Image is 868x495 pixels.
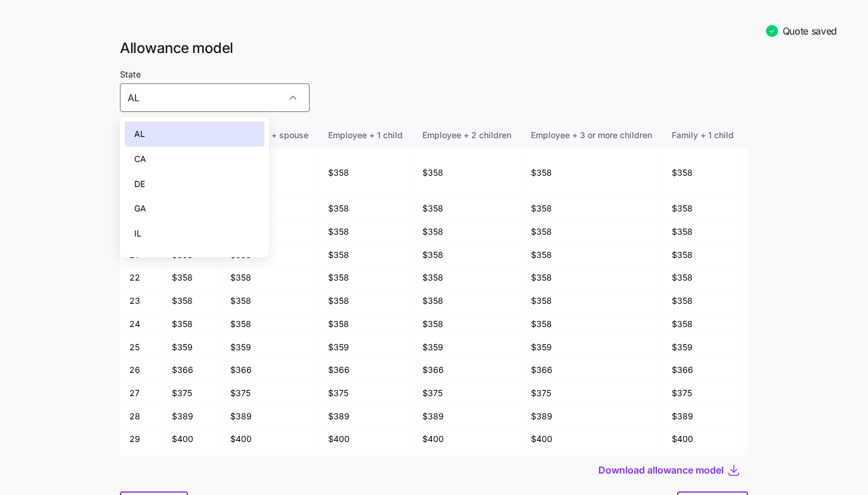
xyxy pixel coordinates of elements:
span: Quote saved [783,24,837,39]
div: Family + 1 child [672,129,734,142]
td: $359 [413,336,521,359]
td: 26 [120,359,162,382]
td: $375 [662,382,744,405]
td: $358 [744,289,840,313]
td: $358 [521,313,662,336]
td: $358 [319,313,413,336]
td: $358 [744,244,840,267]
span: MD [134,252,148,265]
td: $358 [413,148,521,197]
td: $375 [162,382,221,405]
td: $400 [319,428,413,451]
td: $358 [319,220,413,244]
td: $400 [221,428,319,451]
td: $358 [744,266,840,289]
td: $389 [162,405,221,428]
td: $358 [413,313,521,336]
td: $366 [319,359,413,382]
td: 30 [120,451,162,474]
td: $389 [413,405,521,428]
td: $358 [319,148,413,197]
td: $400 [413,428,521,451]
td: 23 [120,289,162,313]
td: $375 [319,382,413,405]
td: $358 [413,289,521,313]
td: $358 [221,197,319,220]
td: 27 [120,382,162,405]
td: $358 [319,289,413,313]
td: $375 [413,382,521,405]
label: State [120,68,141,81]
td: $358 [662,197,744,220]
div: Employee + 2 children [422,129,511,142]
td: 28 [120,405,162,428]
td: $406 [744,451,840,474]
td: 24 [120,313,162,336]
td: $358 [413,244,521,267]
td: $389 [744,405,840,428]
td: $406 [221,451,319,474]
td: $358 [162,313,221,336]
td: $358 [521,289,662,313]
td: $358 [413,266,521,289]
td: 29 [120,428,162,451]
td: $406 [521,451,662,474]
span: IL [134,227,141,240]
td: $400 [162,428,221,451]
td: $358 [662,244,744,267]
td: $359 [662,336,744,359]
td: $366 [413,359,521,382]
td: $358 [319,197,413,220]
td: $358 [221,148,319,197]
td: $366 [162,359,221,382]
td: $358 [319,244,413,267]
td: $358 [221,289,319,313]
td: $359 [744,336,840,359]
td: $358 [162,266,221,289]
span: GA [134,202,146,215]
td: $358 [662,313,744,336]
td: $359 [162,336,221,359]
td: $406 [662,451,744,474]
td: $406 [319,451,413,474]
td: $400 [521,428,662,451]
td: $358 [744,148,840,197]
td: $366 [221,359,319,382]
td: 25 [120,336,162,359]
td: $389 [662,405,744,428]
td: $358 [662,220,744,244]
td: $358 [662,266,744,289]
td: $358 [521,148,662,197]
input: Select a state [120,83,310,112]
td: $358 [744,197,840,220]
td: $358 [744,220,840,244]
h1: Allowance model [120,39,748,57]
span: DE [134,178,145,191]
td: $375 [221,382,319,405]
td: $359 [521,336,662,359]
td: $389 [221,405,319,428]
td: $358 [319,266,413,289]
span: CA [134,152,146,166]
td: $358 [221,220,319,244]
td: $359 [319,336,413,359]
button: Download allowance model [598,463,727,477]
td: $366 [744,359,840,382]
td: 22 [120,266,162,289]
td: $358 [221,313,319,336]
td: $400 [744,428,840,451]
td: $375 [521,382,662,405]
td: $400 [662,428,744,451]
td: $358 [521,266,662,289]
td: $359 [221,336,319,359]
td: $389 [521,405,662,428]
div: Employee + spouse [230,129,308,142]
div: Employee + 3 or more children [531,129,652,142]
td: $358 [413,220,521,244]
td: $358 [521,220,662,244]
td: $366 [521,359,662,382]
td: 21 [120,244,162,267]
td: $406 [413,451,521,474]
span: AL [134,127,145,141]
td: $375 [744,382,840,405]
